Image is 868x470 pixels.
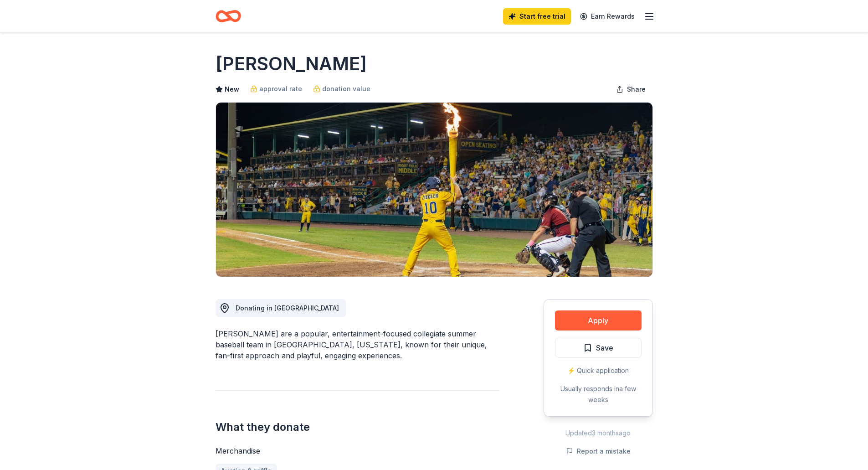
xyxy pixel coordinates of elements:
div: [PERSON_NAME] are a popular, entertainment-focused collegiate summer baseball team in [GEOGRAPHIC... [216,328,500,361]
div: ⚡️ Quick application [555,365,642,376]
span: New [225,84,239,95]
div: Usually responds in a few weeks [555,383,642,405]
span: Share [627,84,646,95]
button: Apply [555,310,642,331]
button: Report a mistake [566,446,631,457]
span: Save [596,342,613,354]
span: Donating in [GEOGRAPHIC_DATA] [236,304,339,312]
img: Image for Savannah Bananas [216,103,652,277]
button: Save [555,338,642,358]
h1: [PERSON_NAME] [216,51,367,77]
button: Share [609,80,653,98]
span: donation value [322,83,370,94]
a: donation value [313,83,370,94]
div: Updated 3 months ago [544,428,653,439]
a: approval rate [250,83,302,94]
a: Start free trial [503,8,571,25]
span: approval rate [259,83,302,94]
h2: What they donate [216,420,500,434]
a: Earn Rewards [575,8,640,25]
a: Home [216,5,241,27]
div: Merchandise [216,445,500,456]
